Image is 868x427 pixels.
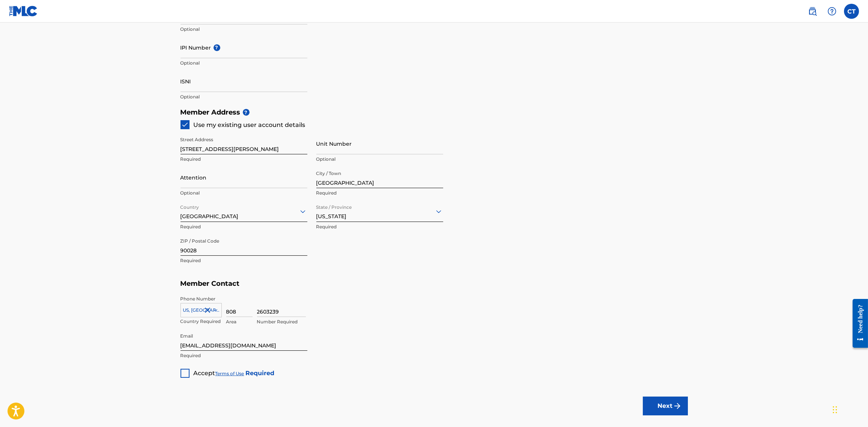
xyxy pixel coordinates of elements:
img: f7272a7cc735f4ea7f67.svg [673,401,682,410]
iframe: Chat Widget [830,391,868,427]
p: Required [181,257,307,264]
div: Help [824,4,839,19]
img: MLC Logo [9,6,38,17]
p: Required [181,352,307,359]
div: [US_STATE] [316,202,443,220]
p: Optional [316,156,443,163]
p: Required [316,223,443,230]
div: [GEOGRAPHIC_DATA] [181,202,307,220]
a: Terms of Use [215,371,244,376]
p: Required [181,223,307,230]
p: Optional [181,60,307,66]
h5: Member Contact [181,276,688,292]
div: Drag [833,398,837,421]
span: ? [214,44,220,51]
label: Country [181,199,199,211]
p: Optional [181,94,307,100]
h5: Member Address [181,104,688,121]
div: User Menu [844,4,859,19]
a: Public Search [805,4,820,19]
img: help [827,7,836,16]
img: search [808,7,817,16]
label: State / Province [316,199,352,211]
p: Number Required [257,318,306,325]
iframe: Resource Center [847,293,868,353]
p: Area [226,318,253,325]
strong: Required [246,370,275,377]
p: Country Required [181,318,222,325]
span: Use my existing user account details [194,121,305,128]
p: Required [181,156,307,163]
button: Next [643,397,688,415]
p: Required [316,190,443,196]
p: Optional [181,190,307,196]
p: Optional [181,26,307,33]
span: Accept [194,370,215,377]
span: ? [243,109,250,116]
img: checkbox [181,121,189,128]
